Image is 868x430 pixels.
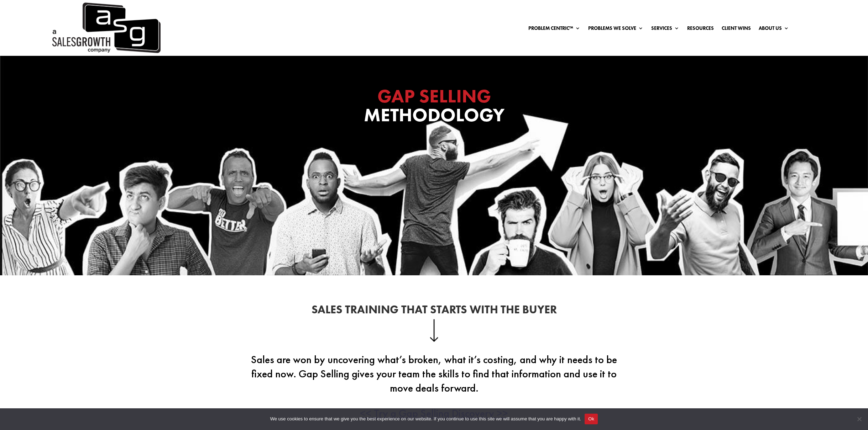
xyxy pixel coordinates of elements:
[430,319,439,342] img: down-arrow
[722,26,751,33] a: Client Wins
[856,415,863,423] span: No
[377,84,491,108] span: GAP SELLING
[242,304,626,319] h2: Sales Training That Starts With the Buyer
[585,414,598,424] button: Ok
[651,26,679,33] a: Services
[759,26,789,33] a: About Us
[528,26,580,33] a: Problem Centric™
[292,87,576,128] h1: Methodology
[360,406,508,420] a: << Try a Gap Selling Discovery >>
[588,26,643,33] a: Problems We Solve
[270,415,581,423] span: We use cookies to ensure that we give you the best experience on our website. If you continue to ...
[242,352,626,406] p: Sales are won by uncovering what’s broken, what it’s costing, and why it needs to be fixed now. G...
[687,26,714,33] a: Resources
